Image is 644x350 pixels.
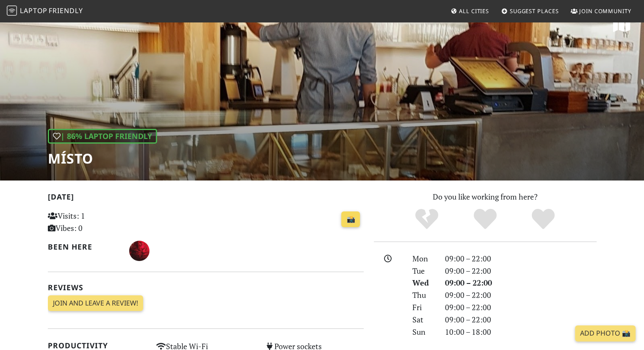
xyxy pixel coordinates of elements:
h2: Productivity [48,341,146,350]
div: 09:00 – 22:00 [440,314,602,326]
div: 09:00 – 22:00 [440,289,602,301]
span: Samuel Zachariev [129,245,149,255]
div: 10:00 – 18:00 [440,326,602,338]
img: 2224-samuel.jpg [129,241,149,261]
span: Friendly [49,6,83,15]
a: All Cities [447,3,492,19]
h2: [DATE] [48,192,364,205]
a: Join Community [567,3,635,19]
h2: Reviews [48,283,364,292]
div: Sat [407,314,439,326]
a: Join and leave a review! [48,295,143,311]
div: 09:00 – 22:00 [440,265,602,277]
a: 📸 [341,211,360,228]
div: Wed [407,277,439,289]
div: | 86% Laptop Friendly [48,129,157,144]
div: Definitely! [514,208,572,231]
span: Join Community [579,7,631,15]
div: Thu [407,289,439,301]
span: Suggest Places [510,7,559,15]
div: Fri [407,301,439,314]
a: LaptopFriendly LaptopFriendly [7,4,83,19]
div: Mon [407,253,439,265]
div: 09:00 – 22:00 [440,253,602,265]
div: Yes [456,208,514,231]
span: Laptop [20,6,47,15]
div: Sun [407,326,439,338]
a: Suggest Places [498,3,562,19]
img: LaptopFriendly [7,6,17,16]
div: No [398,208,456,231]
div: Tue [407,265,439,277]
div: 09:00 – 22:00 [440,277,602,289]
h2: Been here [48,242,119,251]
p: Visits: 1 Vibes: 0 [48,210,146,234]
h1: Místo [48,150,157,167]
p: Do you like working from here? [374,191,597,203]
div: 09:00 – 22:00 [440,301,602,314]
span: All Cities [459,7,489,15]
